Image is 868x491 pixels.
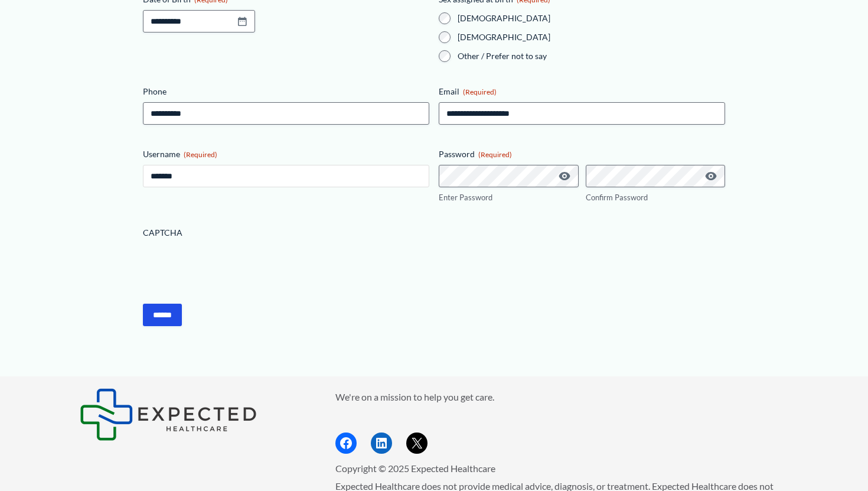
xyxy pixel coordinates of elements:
aside: Footer Widget 1 [80,388,306,441]
button: Show Password [704,169,718,183]
img: Expected Healthcare Logo - side, dark font, small [80,388,257,441]
span: (Required) [463,87,497,96]
label: Email [439,86,725,97]
iframe: reCAPTCHA [143,243,322,290]
label: CAPTCHA [143,227,726,239]
label: Username [143,148,429,160]
label: Enter Password [439,192,579,203]
aside: Footer Widget 2 [335,388,788,454]
button: Show Password [557,169,572,183]
p: We're on a mission to help you get care. [335,388,788,406]
span: (Required) [184,150,217,159]
span: (Required) [478,150,512,159]
span: Copyright © 2025 Expected Healthcare [335,463,495,474]
legend: Password [439,148,512,160]
label: Confirm Password [586,192,726,203]
label: [DEMOGRAPHIC_DATA] [458,31,725,43]
label: [DEMOGRAPHIC_DATA] [458,12,725,24]
label: Phone [143,86,429,97]
label: Other / Prefer not to say [458,50,725,62]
